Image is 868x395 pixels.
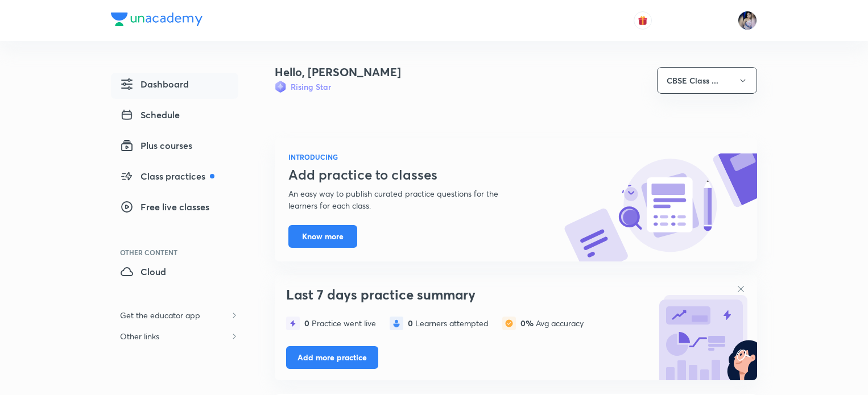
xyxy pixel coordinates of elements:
[738,11,757,30] img: Tanya Gautam
[111,13,202,29] a: Company Logo
[408,319,489,328] div: Learners attempted
[288,188,526,211] p: An easy way to publish curated practice questions for the learners for each class.
[390,317,403,330] img: statistics
[275,64,401,81] h4: Hello, [PERSON_NAME]
[634,11,652,30] button: avatar
[120,139,192,152] span: Plus courses
[767,351,855,382] iframe: Help widget launcher
[275,81,286,93] img: Badge
[288,225,357,248] button: Know more
[286,286,649,303] h3: Last 7 days practice summary
[304,319,376,328] div: Practice went live
[120,77,189,91] span: Dashboard
[120,169,214,183] span: Class practices
[111,13,202,26] img: Company Logo
[288,152,526,162] h6: INTRODUCING
[111,103,238,130] a: Schedule
[120,249,238,256] div: Other Content
[286,317,300,330] img: statistics
[520,318,536,329] span: 0%
[111,305,209,326] h6: Get the educator app
[111,73,238,99] a: Dashboard
[111,134,238,160] a: Plus courses
[564,153,757,261] img: know-more
[657,67,757,94] button: CBSE Class ...
[502,317,516,330] img: statistics
[120,108,180,122] span: Schedule
[120,200,209,214] span: Free live classes
[291,81,331,93] h6: Rising Star
[408,318,415,329] span: 0
[520,319,584,328] div: Avg accuracy
[111,196,238,222] a: Free live classes
[111,260,238,286] a: Cloud
[288,167,526,183] h3: Add practice to classes
[304,318,312,329] span: 0
[638,15,648,26] img: avatar
[655,278,757,380] img: bg
[111,326,168,347] h6: Other links
[286,346,378,369] button: Add more practice
[111,165,238,191] a: Class practices
[120,265,166,278] span: Cloud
